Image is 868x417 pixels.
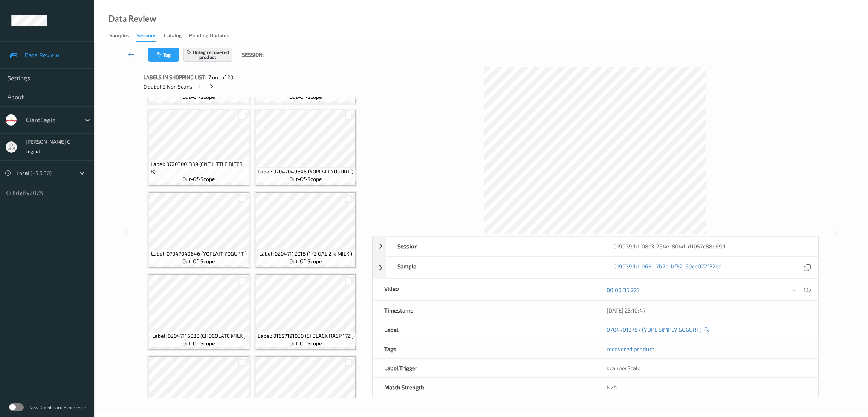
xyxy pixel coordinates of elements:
[595,359,818,377] div: scannerScale
[189,32,229,41] div: Pending Updates
[189,31,236,41] a: Pending Updates
[373,256,819,279] div: Sample019939dd-9651-7b2e-bf52-69ce072f32e9
[289,175,322,183] span: out-of-scope
[259,250,352,258] span: Label: 02047112018 (1/2 GAL 2% MILK )
[607,345,654,352] span: recovered product
[373,301,596,320] div: Timestamp
[289,340,322,347] span: out-of-scope
[136,32,156,42] div: Sessions
[152,332,246,340] span: Label: 02047116030 (CHOCOLATE MILK )
[183,48,232,62] button: Untag recovered product
[151,160,247,175] span: Label: 07203001339 (ENT LITTLE BITES B)
[607,326,701,333] a: 07047013767 (YOPL SIMPLY GOGURT)
[373,279,596,300] div: Video
[373,359,596,377] div: Label Trigger
[109,32,129,41] div: Samples
[144,74,206,81] span: Labels in shopping list:
[182,340,215,347] span: out-of-scope
[182,93,215,101] span: out-of-scope
[164,32,182,41] div: Catalog
[602,237,818,256] div: 019939dd-08c3-764e-804d-d1057c88e69d
[144,82,367,91] div: 0 out of 2 Non Scans
[607,307,807,314] div: [DATE] 23:10:47
[109,31,136,41] a: Samples
[258,168,353,175] span: Label: 07047049646 (YOPLAIT YOGURT )
[148,48,179,62] button: Tag
[289,258,322,265] span: out-of-scope
[108,15,156,23] div: Data Review
[607,286,639,294] a: 00:00:36.221
[595,378,818,397] div: N/A
[373,320,596,339] div: Label
[373,339,596,358] div: Tags
[208,74,233,81] span: 7 out of 20
[258,332,354,340] span: Label: 01657191030 (SI BLACK RASP 17Z )
[386,257,602,278] div: Sample
[242,51,264,58] span: Session:
[182,175,215,183] span: out-of-scope
[373,236,819,256] div: Session019939dd-08c3-764e-804d-d1057c88e69d
[136,31,164,42] a: Sessions
[289,93,322,101] span: out-of-scope
[164,31,189,41] a: Catalog
[613,262,722,273] a: 019939dd-9651-7b2e-bf52-69ce072f32e9
[151,250,247,258] span: Label: 07047049646 (YOPLAIT YOGURT )
[373,378,596,397] div: Match Strength
[182,258,215,265] span: out-of-scope
[386,237,602,256] div: Session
